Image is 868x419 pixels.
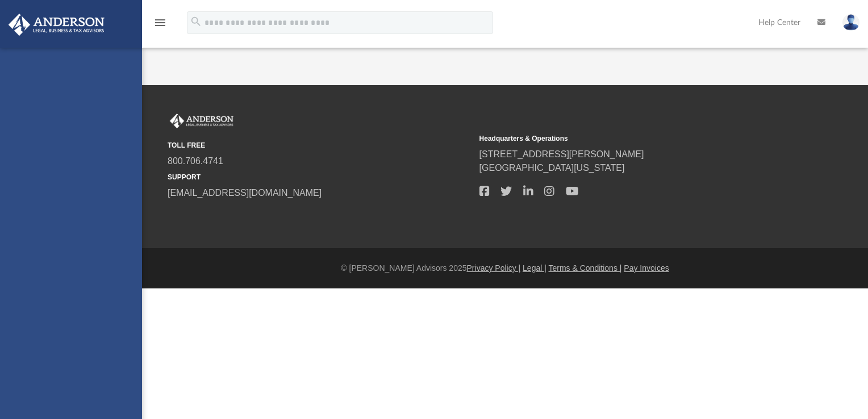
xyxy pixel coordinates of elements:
[5,14,108,36] img: Anderson Advisors Platinum Portal
[153,16,167,30] i: menu
[168,172,471,182] small: SUPPORT
[624,263,669,273] a: Pay Invoices
[523,263,546,273] a: Legal |
[549,263,622,273] a: Terms & Conditions |
[168,114,236,128] img: Anderson Advisors Platinum Portal
[479,163,625,173] a: [GEOGRAPHIC_DATA][US_STATE]
[190,15,202,28] i: search
[479,133,783,144] small: Headquarters & Operations
[153,22,167,30] a: menu
[479,149,644,159] a: [STREET_ADDRESS][PERSON_NAME]
[142,262,868,274] div: © [PERSON_NAME] Advisors 2025
[168,140,471,150] small: TOLL FREE
[842,14,859,31] img: User Pic
[168,188,322,198] a: [EMAIL_ADDRESS][DOMAIN_NAME]
[168,156,223,166] a: 800.706.4741
[467,263,521,273] a: Privacy Policy |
